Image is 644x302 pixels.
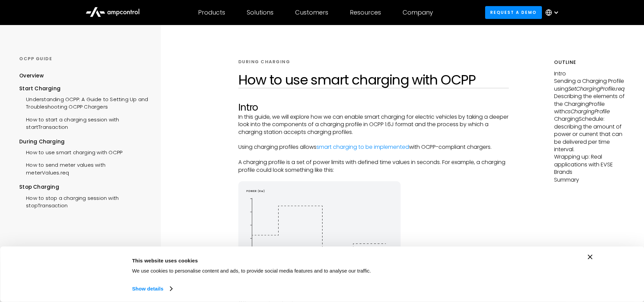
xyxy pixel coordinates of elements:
p: Wrapping up: Real applications with EVSE Brands [554,153,625,176]
p: Using charging profiles allows with OCPP-compliant chargers. [238,143,509,151]
div: During Charging [19,138,148,145]
div: Customers [295,9,328,16]
div: Stop Charging [19,183,148,191]
p: ChargingSchedule: describing the amount of power or current that can be delivered per time interval. [554,115,625,153]
p: ‍ [238,174,509,181]
img: energy diagram [238,181,401,288]
a: How to stop a charging session with stopTransaction [19,191,148,211]
h5: Outline [554,59,625,66]
div: Solutions [247,9,273,16]
div: Resources [350,9,381,16]
a: Understanding OCPP: A Guide to Setting Up and Troubleshooting OCPP Chargers [19,92,148,113]
p: Sending a Charging Profile using [554,77,625,93]
p: In this guide, we will explore how we can enable smart charging for electric vehicles by taking a... [238,113,509,136]
h2: Intro [238,102,509,113]
div: Company [403,9,433,16]
p: ‍ [238,136,509,143]
button: Okay [479,255,575,274]
p: ‍ [238,151,509,159]
div: OCPP GUIDE [19,56,148,62]
a: How to start a charging session with startTransaction [19,113,148,133]
a: Show details [132,284,172,294]
a: How to use smart charging with OCPP [19,145,122,158]
p: Summary [554,176,625,184]
h1: How to use smart charging with OCPP [238,72,509,88]
div: Products [198,9,225,16]
a: Request a demo [485,6,542,19]
button: Close banner [588,255,593,259]
div: Overview [19,72,44,79]
p: Intro [554,70,625,77]
div: Start Charging [19,85,148,92]
em: SetChargingProfile.req [568,85,625,93]
a: smart charging to be implemented [316,143,409,151]
p: Describing the elements of the ChargingProfile with [554,93,625,115]
div: DURING CHARGING [238,59,290,65]
a: Overview [19,72,44,85]
span: We use cookies to personalise content and ads, to provide social media features and to analyse ou... [132,268,371,274]
a: How to send meter values with meterValues.req [19,158,148,178]
div: This website uses cookies [132,256,463,264]
em: csChargingProfile [565,108,610,115]
p: A charging profile is a set of power limits with defined time values in seconds. For example, a c... [238,159,509,174]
